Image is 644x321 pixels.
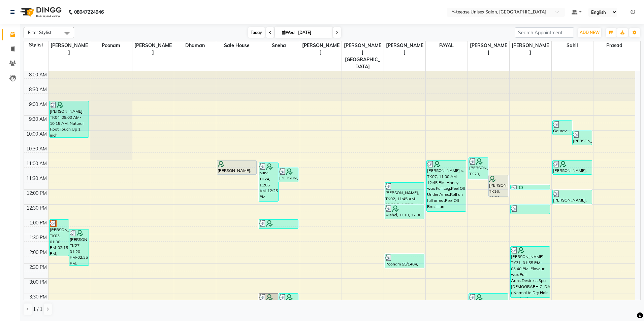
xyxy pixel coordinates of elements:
span: Prasad [593,41,635,50]
b: 08047224946 [74,3,104,22]
span: Poonam [90,41,132,50]
span: [PERSON_NAME] [49,41,90,57]
span: ADD NEW [580,30,600,35]
span: [PERSON_NAME] [468,41,510,57]
div: [PERSON_NAME], TK01, 11:00 AM-11:30 AM, Design Shaving ( Men ) [217,160,256,174]
div: Stylist [24,41,48,48]
div: 2:30 PM [28,264,48,271]
div: Poonam 55/1404, TK29, 02:10 PM-02:40 PM, Seniour Kids Hair Cut ( Boy ) [385,254,424,268]
div: 9:00 AM [28,101,48,108]
div: [PERSON_NAME], TK20, 10:55 AM-11:40 AM, SR Stylist Hair Cut (Without wash &Blow Dry [DEMOGRAPHIC_... [469,158,488,179]
span: Sneha [258,41,300,50]
div: [PERSON_NAME], TK19, 03:30 PM-04:15 PM, Paraffin Pedicure (₹600) [259,294,278,315]
div: [PERSON_NAME], TK11, 10:00 AM-10:30 AM, Seniour [DEMOGRAPHIC_DATA] Hair Cut Without wash [573,131,592,145]
div: [PERSON_NAME], TK03, 01:00 PM-02:15 PM, Natural Root Touch Up 1 inch [DEMOGRAPHIC_DATA] [50,220,69,256]
span: [PERSON_NAME] [300,41,342,57]
input: Search Appointment [515,27,574,38]
div: 1:30 PM [28,234,48,241]
img: logo [17,3,63,22]
div: 3:00 PM [28,279,48,286]
div: Gaurav , TK14, 09:40 AM-10:10 AM, Seniour [DEMOGRAPHIC_DATA] Hair Cut Without wash [553,121,572,135]
button: ADD NEW [578,28,601,37]
span: [PERSON_NAME] [384,41,426,57]
div: 9:30 AM [28,116,48,123]
div: [PERSON_NAME] s, TK07, 11:00 AM-12:45 PM, Honey wax Full Leg,Peel Off Under Arms,Roll on full arm... [427,160,466,211]
div: [PERSON_NAME], TK27, 01:20 PM-02:35 PM, Natural Root Touch Up 1 inch [DEMOGRAPHIC_DATA] [69,229,89,265]
span: [PERSON_NAME] [510,41,551,57]
div: 10:00 AM [25,131,48,138]
div: 2:00 PM [28,249,48,256]
div: [PERSON_NAME], TK02, 11:45 AM-12:30 PM, SR Stylist Hair Cut (With wash &Blow Dry [DEMOGRAPHIC_DAT... [385,183,424,204]
div: 11:30 AM [25,175,48,182]
div: 12:00 PM [25,190,48,197]
div: [PERSON_NAME], TK25, 01:00 PM-01:20 PM, Eyebrows,[GEOGRAPHIC_DATA] [259,220,298,228]
span: PAYAL [426,41,468,50]
div: [PERSON_NAME], TK21, 12:00 PM-12:30 PM, Seniour [DEMOGRAPHIC_DATA] Hair Cut Without wash [553,190,592,204]
div: [PERSON_NAME], TK19, 03:30 PM-04:00 PM, Classic Pedicure [279,294,298,308]
div: purvi, TK24, 11:05 AM-12:25 PM, Honey wax Full Arms,Honey wax half Leg,Honey wax Under Arms ,Eyeb... [259,163,278,201]
span: [PERSON_NAME][GEOGRAPHIC_DATA] [342,41,384,71]
div: [PERSON_NAME], TK22, 11:50 AM-12:00 PM, Eyebrows [511,185,550,189]
span: Sale House [216,41,258,50]
span: Dhaman [174,41,216,50]
input: 2025-09-03 [296,28,330,38]
div: 1:00 PM [28,219,48,226]
span: Filter Stylist [28,30,52,35]
div: 12:30 PM [25,205,48,212]
div: 3:30 PM [28,293,48,300]
div: [PERSON_NAME] , TK31, 01:55 PM-03:40 PM, Flavour wax Full Arms,Destress Spa [DEMOGRAPHIC_DATA] ( ... [511,247,550,297]
span: 1 / 1 [33,306,42,313]
span: Sahil [552,41,593,50]
div: Mishel, TK10, 12:30 PM-01:00 PM, Seniour [DEMOGRAPHIC_DATA] Hair Cut Without wash [385,205,424,219]
span: Today [248,27,265,38]
span: [PERSON_NAME] [132,41,174,57]
span: Wed [280,30,296,35]
div: 8:00 AM [28,71,48,78]
div: 8:30 AM [28,86,48,93]
div: [PERSON_NAME], TK15, 11:00 AM-11:30 AM, Seniour Hair Cut with Wash ( Men ) [553,160,592,174]
div: 11:00 AM [25,160,48,167]
div: [PERSON_NAME], TK04, 09:00 AM-10:15 AM, Natural Root Touch Up 1 inch [DEMOGRAPHIC_DATA] [50,101,89,137]
div: [PERSON_NAME], TK18, 11:15 AM-11:45 AM, Eyebrows,Fore Head,Peel Off Upper Lips [279,168,298,182]
div: [PERSON_NAME], TK02, 12:30 PM-12:50 PM, Eyebrows,[GEOGRAPHIC_DATA] [511,205,550,214]
div: 10:30 AM [25,145,48,152]
div: [PERSON_NAME], TK16, 11:30 AM-12:15 PM, SR Stylist Hair Cut (With wash &Blow Dry [DEMOGRAPHIC_DAT... [489,175,508,197]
